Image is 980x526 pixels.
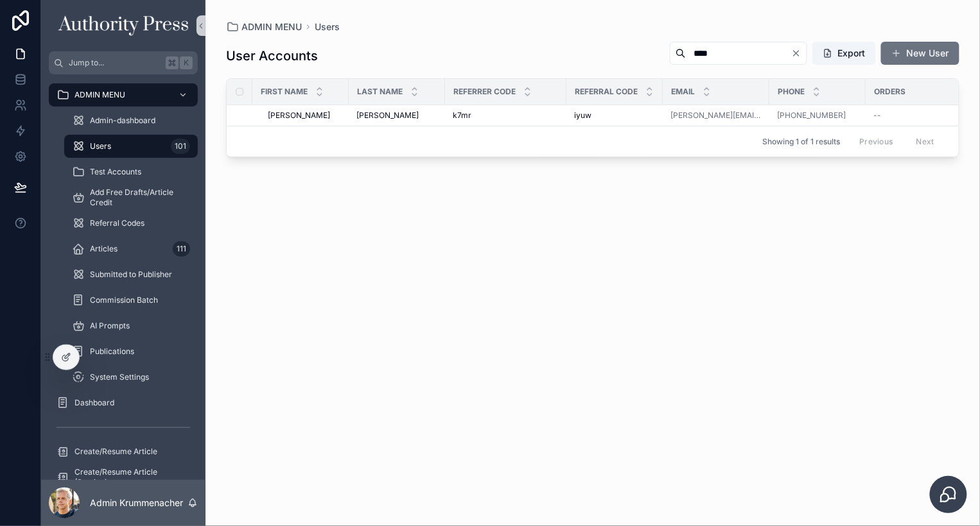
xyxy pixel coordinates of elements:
[74,467,185,488] span: Create/Resume Article (Staging)
[49,466,198,489] a: Create/Resume Article (Staging)
[881,42,959,65] button: New User
[356,110,419,121] span: [PERSON_NAME]
[64,366,198,389] a: System Settings
[241,21,302,33] span: ADMIN MENU
[64,109,198,132] a: Admin-dashboard
[64,135,198,158] a: Users101
[64,314,198,337] a: AI Prompts
[171,139,190,154] div: 101
[762,137,840,147] span: Showing 1 of 1 results
[90,269,172,280] span: Submitted to Publisher
[64,263,198,286] a: Submitted to Publisher
[181,58,191,68] span: K
[64,289,198,312] a: Commission Batch
[90,187,185,208] span: Add Free Drafts/Article Credit
[874,87,906,97] span: Orders
[670,110,762,121] a: [PERSON_NAME][EMAIL_ADDRESS][DOMAIN_NAME]
[49,83,198,106] a: ADMIN MENU
[57,15,189,36] img: App logo
[173,241,190,257] div: 111
[453,87,516,97] span: Referrer Code
[90,244,118,254] span: Articles
[90,346,134,357] span: Publications
[791,48,807,58] button: Clear
[64,212,198,235] a: Referral Codes
[90,321,130,331] span: AI Prompts
[873,110,954,121] a: --
[64,237,198,260] a: Articles111
[90,496,183,509] p: Admin Krummenacher
[575,87,638,97] span: Referral Code
[261,87,308,97] span: First Name
[873,110,881,121] span: --
[49,440,198,463] a: Create/Resume Article
[777,110,846,121] a: [PHONE_NUMBER]
[357,87,403,97] span: Last Name
[268,110,341,121] a: [PERSON_NAME]
[90,141,111,151] span: Users
[226,47,318,65] h1: User Accounts
[226,21,302,33] a: ADMIN MENU
[41,74,206,480] div: scrollable content
[74,446,157,457] span: Create/Resume Article
[90,167,141,177] span: Test Accounts
[90,372,149,382] span: System Settings
[64,340,198,363] a: Publications
[90,115,155,126] span: Admin-dashboard
[90,218,144,228] span: Referral Codes
[64,160,198,183] a: Test Accounts
[356,110,437,121] a: [PERSON_NAME]
[49,391,198,414] a: Dashboard
[90,295,158,305] span: Commission Batch
[315,21,340,33] a: Users
[777,110,858,121] a: [PHONE_NUMBER]
[574,110,591,121] span: iyuw
[268,110,330,121] span: [PERSON_NAME]
[671,87,695,97] span: Email
[74,398,114,408] span: Dashboard
[812,42,876,65] button: Export
[453,110,559,121] a: k7mr
[49,51,198,74] button: Jump to...K
[453,110,471,121] span: k7mr
[778,87,805,97] span: Phone
[64,186,198,209] a: Add Free Drafts/Article Credit
[574,110,655,121] a: iyuw
[69,58,161,68] span: Jump to...
[74,90,125,100] span: ADMIN MENU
